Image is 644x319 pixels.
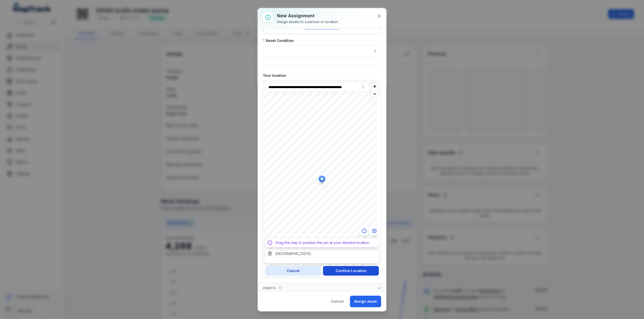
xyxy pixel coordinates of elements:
[263,80,377,278] canvas: Map
[371,90,378,97] button: Zoom out
[275,251,311,256] div: [GEOGRAPHIC_DATA]
[277,285,283,291] div: 1
[275,240,369,245] div: Drag the map to position the pin at your desired location
[263,73,286,78] label: Your location
[371,83,378,90] button: Zoom in
[327,296,348,307] button: Cancel
[277,19,339,24] div: Assign assets to a person or location.
[258,283,386,293] button: Assets1
[323,266,379,276] button: Confirm Location
[370,226,379,235] button: Switch to Map View
[265,266,321,276] button: Cancel
[263,38,294,43] label: Asset Condition
[263,285,283,291] span: Assets
[277,12,339,19] h3: New assignment
[350,296,381,307] button: Assign asset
